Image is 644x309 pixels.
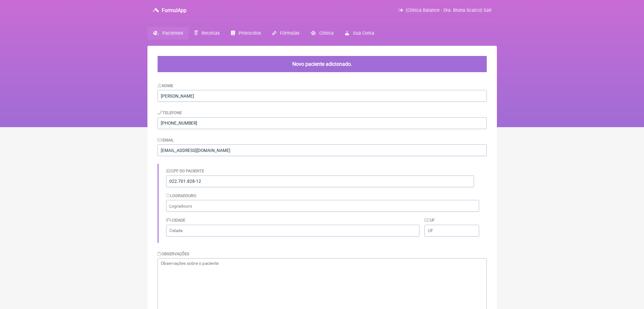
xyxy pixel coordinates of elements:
a: Receitas [189,27,225,39]
span: Receitas [201,31,220,36]
input: Nome do Paciente [158,90,487,102]
input: Logradouro [166,200,479,212]
a: Fórmulas [267,27,305,39]
div: Novo paciente adicionado. [158,56,487,72]
a: Clínica [305,27,339,39]
label: Telefone [158,110,182,115]
a: Protocolos [225,27,267,39]
input: UF [424,225,479,237]
label: UF [424,218,435,223]
span: Fórmulas [280,31,299,36]
span: Sua Conta [353,31,374,36]
input: Cidade [166,225,420,237]
h3: FormulApp [162,7,186,13]
label: Logradouro [166,193,197,198]
input: 21 9124 2137 [158,117,487,129]
input: paciente@email.com [158,144,487,156]
input: Identificação do Paciente [166,175,474,187]
a: (Clínica Balance - Dra. Bruna Scalco) Sair [398,8,491,13]
a: Pacientes [147,27,189,39]
span: Protocolos [239,31,261,36]
a: Sua Conta [339,27,380,39]
span: Pacientes [162,31,183,36]
label: Nome [158,83,173,88]
label: Email [158,138,174,142]
span: Clínica [319,31,334,36]
label: Observações [158,251,190,256]
label: Cidade [166,218,186,223]
label: CPF do Paciente [166,168,204,173]
span: (Clínica Balance - Dra. Bruna Scalco) Sair [406,8,492,13]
